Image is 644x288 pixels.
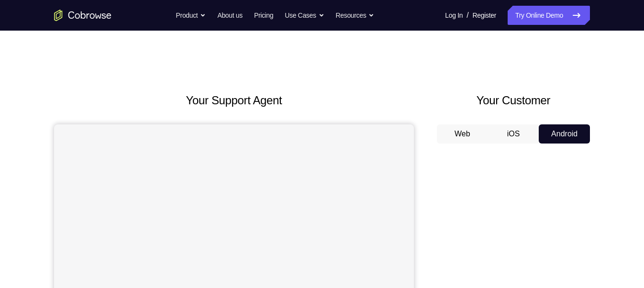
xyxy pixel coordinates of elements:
[336,6,375,25] button: Resources
[473,6,496,25] a: Register
[176,6,206,25] button: Product
[217,6,242,25] a: About us
[508,6,590,25] a: Try Online Demo
[437,92,590,109] h2: Your Customer
[254,6,273,25] a: Pricing
[466,10,468,21] span: /
[54,92,414,109] h2: Your Support Agent
[539,124,590,144] button: Android
[437,124,488,144] button: Web
[285,6,324,25] button: Use Cases
[488,124,539,144] button: iOS
[445,6,463,25] a: Log In
[54,10,111,21] a: Go to the home page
